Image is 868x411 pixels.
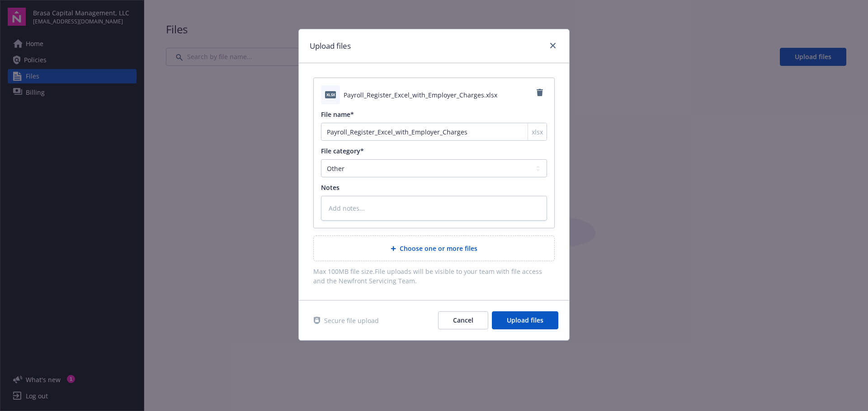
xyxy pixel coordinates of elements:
[321,147,364,155] span: File category*
[533,85,547,100] a: Remove
[313,267,555,286] span: Max 100MB file size. File uploads will be visible to your team with file access and the Newfront ...
[325,91,336,98] span: xlsx
[532,127,543,137] span: xlsx
[400,244,477,253] span: Choose one or more files
[321,110,354,119] span: File name*
[547,40,558,51] a: close
[313,236,555,261] div: Choose one or more files
[492,311,558,329] button: Upload files
[321,123,547,141] input: Add file name...
[324,316,379,325] span: Secure file upload
[453,316,473,324] span: Cancel
[321,183,340,192] span: Notes
[310,40,351,52] h1: Upload files
[507,316,543,324] span: Upload files
[344,90,497,100] span: Payroll_Register_Excel_with_Employer_Charges.xlsx
[438,311,488,329] button: Cancel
